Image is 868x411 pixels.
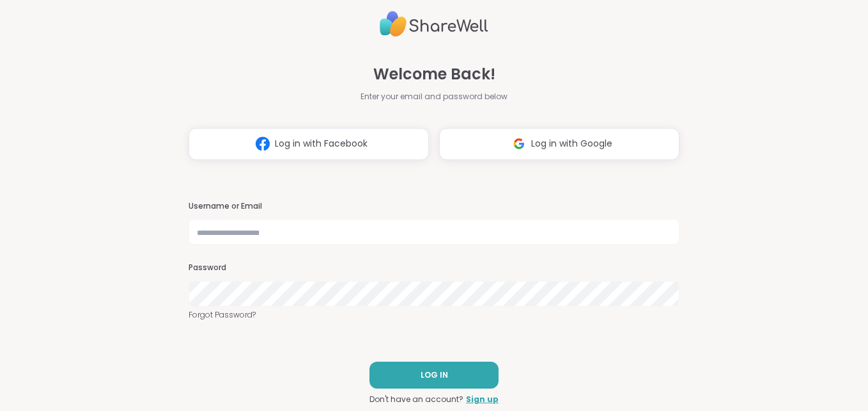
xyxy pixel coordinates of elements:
[189,201,679,212] h3: Username or Email
[421,369,448,381] span: LOG IN
[360,91,508,102] span: Enter your email and password below
[251,132,275,156] img: ShareWell Logomark
[189,309,679,321] a: Forgot Password?
[531,137,612,150] span: Log in with Google
[373,63,495,86] span: Welcome Back!
[439,128,679,160] button: Log in with Google
[380,6,488,42] img: ShareWell Logo
[369,362,499,389] button: LOG IN
[369,394,463,405] span: Don't have an account?
[507,132,531,156] img: ShareWell Logomark
[189,262,679,273] h3: Password
[275,137,368,150] span: Log in with Facebook
[189,128,429,160] button: Log in with Facebook
[466,394,499,405] a: Sign up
